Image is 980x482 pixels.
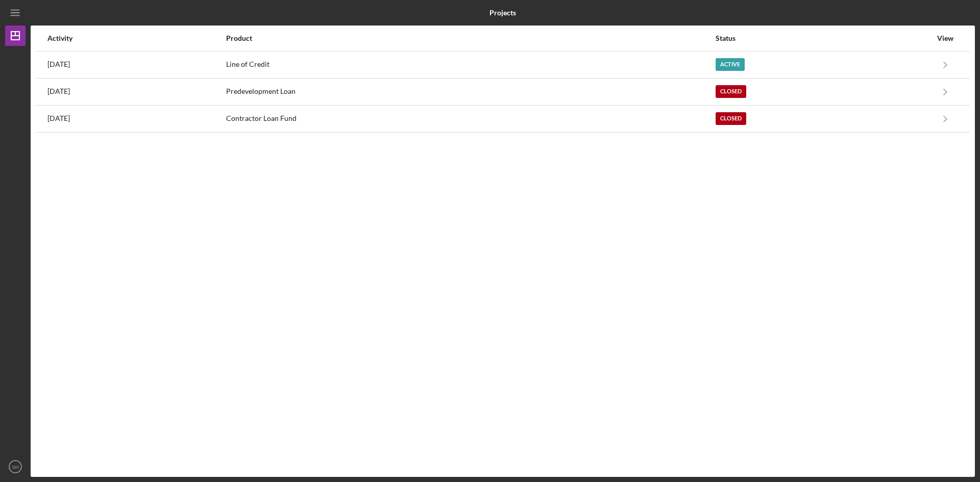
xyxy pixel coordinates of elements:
div: Closed [716,112,746,125]
div: Line of Credit [226,52,715,78]
time: 2023-08-16 22:04 [47,114,70,122]
div: View [933,34,958,42]
div: Product [226,34,715,42]
div: Active [716,58,745,71]
div: Closed [716,85,746,98]
time: 2023-09-01 16:56 [47,87,70,95]
text: SH [12,464,18,470]
button: SH [5,456,26,477]
div: Contractor Loan Fund [226,106,715,132]
b: Projects [489,9,516,17]
div: Status [716,34,932,42]
time: 2025-09-04 18:20 [47,60,70,68]
div: Activity [47,34,225,42]
div: Predevelopment Loan [226,79,715,105]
